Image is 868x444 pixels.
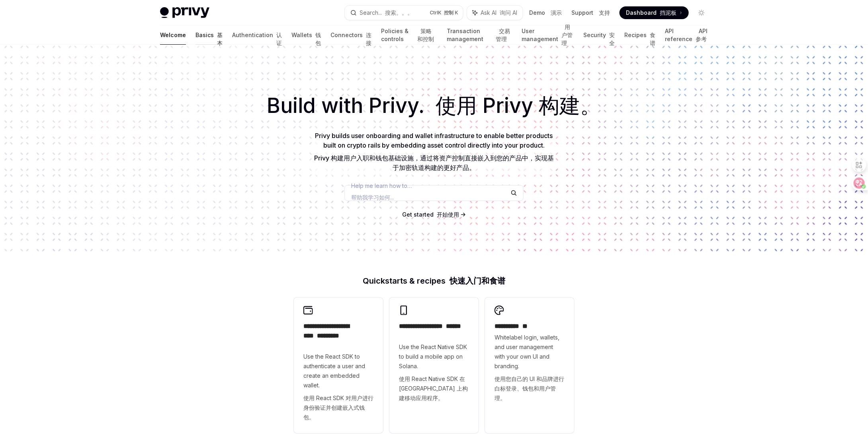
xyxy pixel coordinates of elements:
a: Dashboard 挡泥板 [620,6,689,19]
a: Support 支持 [571,9,610,17]
div: Search... [360,8,413,18]
a: **** ***** **Whitelabel login, wallets, and user management with your own UI and branding.使用您自己的 ... [485,298,574,433]
button: Toggle dark mode [695,6,708,19]
font: 搜索。。。 [385,9,413,16]
font: 用户管理 [562,24,573,46]
a: **** **** **** *** **** *Use the React Native SDK to build a mobile app on Solana.使用 React Native... [389,298,479,433]
font: 询问 AI [500,9,517,16]
font: 控制 K [444,10,458,16]
a: Recipes 食谱 [624,26,655,45]
span: Ask AI [481,9,517,17]
a: Demo 演示 [529,9,562,17]
font: 使用 Privy 构建。 [436,93,601,118]
font: 帮助我学习如何... [351,194,394,201]
font: 支持 [599,9,610,16]
font: 食谱 [650,32,655,46]
h2: Quickstarts & recipes [294,277,574,285]
font: 交易管理 [496,28,510,42]
img: light logo [160,7,209,18]
font: 挡泥板 [660,9,676,16]
a: Welcome [160,26,186,45]
font: 开始使用 [437,211,459,218]
a: Transaction management 交易管理 [447,26,512,45]
span: Use the React Native SDK to build a mobile app on Solana. [399,342,469,406]
span: Ctrl K [430,10,458,16]
a: API reference API 参考 [665,26,708,45]
a: Wallets 钱包 [291,26,321,45]
font: 连接 [366,32,371,46]
font: 安全 [609,32,615,46]
a: Basics 基本 [195,26,223,45]
font: 策略和控制 [417,28,434,42]
font: 演示 [551,9,562,16]
font: 基本 [217,32,223,46]
font: 使用您自己的 UI 和品牌进行白标登录、钱包和用户管理。 [495,375,564,401]
a: Authentication 认证 [232,26,282,45]
span: Help me learn how to… [351,182,412,205]
font: 快速入门和食谱 [450,276,505,286]
span: Dashboard [626,9,676,17]
font: API 参考 [696,28,708,42]
h1: Build with Privy. [13,90,855,121]
a: Connectors 连接 [330,26,371,45]
span: Use the React SDK to authenticate a user and create an embedded wallet. [303,352,373,425]
font: 使用 React SDK 对用户进行身份验证并创建嵌入式钱包。 [303,395,373,420]
button: Search... 搜索。。。CtrlK 控制 K [345,6,463,20]
button: Ask AI 询问 AI [467,6,523,20]
a: Security 安全 [583,26,615,45]
font: 钱包 [315,32,321,46]
font: Privy 构建用户入职和钱包基础设施，通过将资产控制直接嵌入到您的产品中，实现基于加密轨道构建的更好产品。 [314,154,554,172]
font: 使用 React Native SDK 在 [GEOGRAPHIC_DATA] 上构建移动应用程序。 [399,375,468,401]
span: Get started [403,211,459,218]
span: Privy builds user onboarding and wallet infrastructure to enable better products built on crypto ... [313,132,555,172]
span: Whitelabel login, wallets, and user management with your own UI and branding. [495,333,565,406]
font: 认证 [276,32,282,46]
a: Get started 开始使用 [403,211,459,219]
a: Policies & controls 策略和控制 [381,26,437,45]
a: User management 用户管理 [522,26,574,45]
